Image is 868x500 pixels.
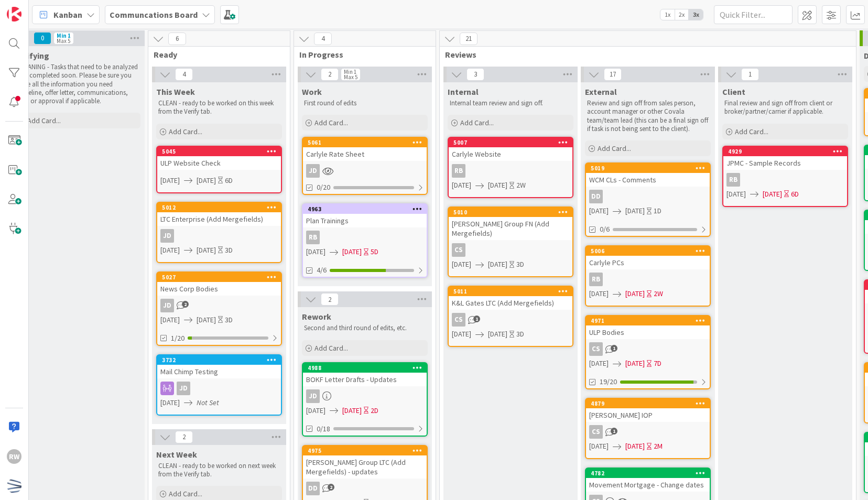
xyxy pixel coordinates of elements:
a: 5011K&L Gates LTC (Add Mergefields)CS[DATE][DATE]3D [448,286,573,347]
span: 1 [741,68,759,81]
span: 4 [314,32,332,45]
span: [DATE] [197,314,216,325]
span: [DATE] [625,441,645,452]
div: 5011 [453,288,572,295]
p: Second and third round of edits, etc. [304,324,426,332]
div: 3D [516,259,524,270]
a: 4971ULP BodiesCS[DATE][DATE]7D19/20 [585,315,711,389]
p: First round of edits [304,99,426,107]
div: JD [157,229,281,243]
div: BOKF Letter Drafts - Updates [303,373,427,386]
div: 5010[PERSON_NAME] Group FN (Add Mergefields) [449,208,572,240]
img: avatar [7,479,21,493]
div: 5019 [586,164,710,173]
span: 3 [466,68,484,81]
a: 3732Mail Chimp TestingJD[DATE]Not Set [156,354,282,416]
input: Quick Filter... [714,5,793,24]
div: Min 1 [344,69,356,74]
div: CS [589,425,603,439]
div: RB [303,231,427,244]
span: Reviews [445,49,843,60]
span: 21 [460,32,478,45]
div: 4963Plan Trainings [303,204,427,227]
span: 0/20 [317,182,330,193]
span: [DATE] [589,288,609,299]
div: WCM CLs - Comments [586,173,710,187]
div: 4782 [591,470,710,477]
div: JPMC - Sample Records [723,156,847,170]
a: 4879[PERSON_NAME] IOPCS[DATE][DATE]2M [585,398,711,459]
div: Movement Mortgage - Change dates [586,478,710,492]
div: 3732Mail Chimp Testing [157,355,281,378]
span: 2 [182,301,189,308]
div: 5027 [162,274,281,281]
a: 5027News Corp BodiesJD[DATE][DATE]3D1/20 [156,271,282,346]
span: [DATE] [589,205,609,216]
div: CS [586,342,710,356]
div: 5D [371,246,378,257]
div: 5006 [586,246,710,256]
span: Verifying [15,50,49,61]
div: DD [586,190,710,203]
div: DD [306,482,320,495]
a: 5061Carlyle Rate SheetJD0/20 [302,137,428,195]
p: Review and sign off from sales person, account manager or other Covala team/team lead (this can b... [587,99,709,133]
span: Kanban [53,8,82,21]
div: 5061 [308,139,427,146]
span: [DATE] [488,259,507,270]
div: 5007Carlyle Website [449,138,572,161]
div: Carlyle Rate Sheet [303,147,427,161]
a: 5006Carlyle PCsRB[DATE][DATE]2W [585,245,711,307]
div: JD [306,164,320,178]
div: 5045 [157,147,281,156]
span: Rework [302,311,331,322]
p: CLEAN - ready to be worked on next week from the Verify tab. [158,462,280,479]
div: JD [160,229,174,243]
div: 4879 [591,400,710,407]
div: 5006 [591,247,710,255]
span: [DATE] [306,246,325,257]
div: 4963 [303,204,427,214]
span: Ready [154,49,277,60]
a: 5045ULP Website Check[DATE][DATE]6D [156,146,282,193]
span: External [585,86,617,97]
div: ULP Bodies [586,325,710,339]
div: JD [303,164,427,178]
div: 5010 [449,208,572,217]
span: Add Card... [460,118,494,127]
div: Plan Trainings [303,214,427,227]
span: [DATE] [625,288,645,299]
div: 4879[PERSON_NAME] IOP [586,399,710,422]
p: Final review and sign off from client or broker/partner/carrier if applicable. [724,99,846,116]
div: 4975[PERSON_NAME] Group LTC (Add Mergefields) - updates [303,446,427,479]
div: RB [449,164,572,178]
div: 5007 [449,138,572,147]
span: 2 [328,484,334,491]
span: 1/20 [171,333,185,344]
div: 5019 [591,165,710,172]
span: [DATE] [160,245,180,256]
span: [DATE] [160,175,180,186]
span: In Progress [299,49,422,60]
span: 17 [604,68,622,81]
span: 2 [321,293,339,306]
div: 2D [371,405,378,416]
div: 4929JPMC - Sample Records [723,147,847,170]
span: [DATE] [589,358,609,369]
span: 0/18 [317,423,330,434]
div: Max 5 [57,38,70,44]
p: Internal team review and sign off. [450,99,571,107]
div: 3732 [157,355,281,365]
div: 3732 [162,356,281,364]
span: 1 [611,345,617,352]
span: [DATE] [197,245,216,256]
span: Add Card... [314,343,348,353]
span: Internal [448,86,479,97]
div: 6D [225,175,233,186]
div: 1D [654,205,661,216]
div: [PERSON_NAME] Group LTC (Add Mergefields) - updates [303,455,427,479]
div: CS [449,313,572,327]
div: 2M [654,441,663,452]
span: Add Card... [735,127,768,136]
i: Not Set [197,398,219,407]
